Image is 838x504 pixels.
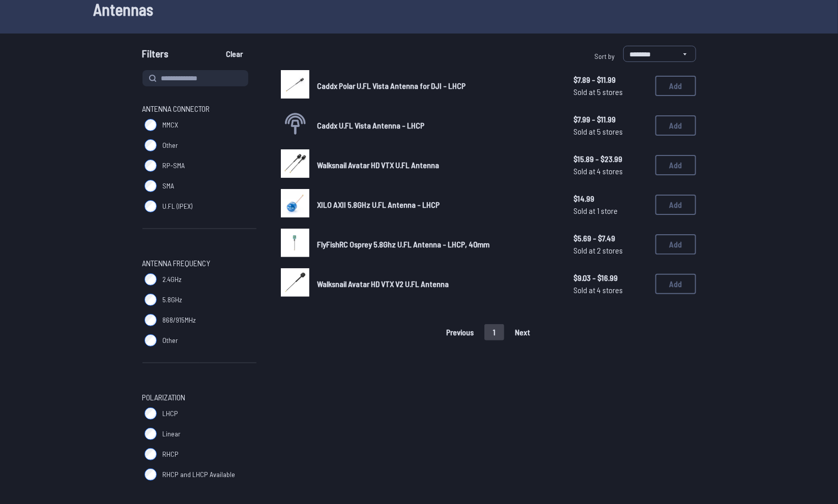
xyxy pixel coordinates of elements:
[574,284,647,296] span: Sold at 4 stores
[655,115,696,136] button: Add
[163,201,193,211] span: U.FL (IPEX)
[281,229,309,260] a: image
[317,239,490,249] span: FlyFishRC Osprey 5.8Ghz U.FL Antenna - LHCP, 40mm
[574,165,647,177] span: Sold at 4 stores
[655,155,696,175] button: Add
[317,199,558,211] a: XILO AXII 5.8GHz U.FL Antenna - LHCP
[163,120,179,130] span: MMCX
[163,449,179,459] span: RHCP
[145,200,157,212] input: U.FL (IPEX)
[317,159,558,171] a: Walksnail Avatar HD VTX U.FL Antenna
[574,86,647,98] span: Sold at 5 stores
[145,139,157,151] input: Other
[595,52,615,60] span: Sort by
[655,234,696,255] button: Add
[281,268,309,297] img: image
[574,125,647,138] span: Sold at 5 stores
[145,294,157,306] input: 5.8GHz
[142,103,210,115] span: Antenna Connector
[163,295,183,305] span: 5.8GHz
[145,448,157,460] input: RHCP
[163,429,181,439] span: Linear
[145,160,157,172] input: RP-SMA
[145,407,157,420] input: LHCP
[145,334,157,346] input: Other
[317,81,466,90] span: Caddx Polar U.FL Vista Antenna for DJI - LHCP
[145,273,157,286] input: 2.4GHz
[281,70,309,102] a: image
[163,161,185,171] span: RP-SMA
[317,279,449,289] span: Walksnail Avatar HD VTX V2 U.FL Antenna
[574,272,647,284] span: $9.03 - $16.99
[142,391,186,403] span: Polarization
[574,244,647,257] span: Sold at 2 stores
[163,274,182,285] span: 2.4GHz
[574,193,647,205] span: $14.99
[145,314,157,326] input: 868/915MHz
[317,200,440,209] span: XILO AXII 5.8GHz U.FL Antenna - LHCP
[574,74,647,86] span: $7.89 - $11.99
[281,189,309,217] img: image
[317,119,558,132] a: Caddx U.FL Vista Antenna - LHCP
[145,180,157,192] input: SMA
[317,238,558,250] a: FlyFishRC Osprey 5.8Ghz U.FL Antenna - LHCP, 40mm
[163,335,179,345] span: Other
[218,46,252,62] button: Clear
[281,189,309,220] a: image
[163,181,175,191] span: SMA
[163,469,236,480] span: RHCP and LHCP Available
[655,195,696,215] button: Add
[163,140,179,150] span: Other
[163,315,196,325] span: 868/915MHz
[281,268,309,300] a: image
[163,408,179,419] span: LHCP
[142,46,169,66] span: Filters
[574,113,647,125] span: $7.99 - $11.99
[655,274,696,294] button: Add
[145,428,157,440] input: Linear
[317,80,558,92] a: Caddx Polar U.FL Vista Antenna for DJI - LHCP
[484,324,504,340] button: 1
[574,153,647,165] span: $15.89 - $23.99
[317,160,440,170] span: Walksnail Avatar HD VTX U.FL Antenna
[623,46,696,62] select: Sort by
[145,468,157,481] input: RHCP and LHCP Available
[281,70,309,99] img: image
[281,149,309,178] img: image
[574,232,647,244] span: $5.69 - $7.49
[317,278,558,290] a: Walksnail Avatar HD VTX V2 U.FL Antenna
[145,119,157,131] input: MMCX
[281,149,309,181] a: image
[655,76,696,96] button: Add
[317,120,425,130] span: Caddx U.FL Vista Antenna - LHCP
[142,257,211,269] span: Antenna Frequency
[281,229,309,257] img: image
[574,205,647,217] span: Sold at 1 store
